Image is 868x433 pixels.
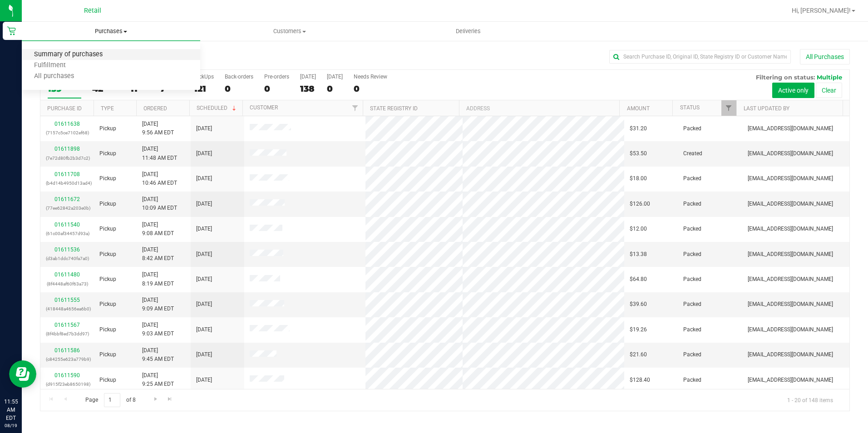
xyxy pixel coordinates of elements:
span: [DATE] [196,200,212,208]
span: [EMAIL_ADDRESS][DOMAIN_NAME] [748,250,833,259]
p: (b4d14b4950d13ad4) [46,179,89,187]
span: Pickup [99,149,116,158]
span: Hi, [PERSON_NAME]! [792,7,851,14]
a: Last Updated By [744,105,789,112]
span: Packed [683,275,701,284]
span: Pickup [99,225,116,233]
span: Pickup [99,250,116,259]
a: Amount [627,105,650,112]
div: 138 [300,84,316,94]
a: Scheduled [197,105,238,111]
a: 01611567 [54,322,80,328]
span: Packed [683,376,701,384]
span: [EMAIL_ADDRESS][DOMAIN_NAME] [748,275,833,284]
span: Packed [683,200,701,208]
span: [EMAIL_ADDRESS][DOMAIN_NAME] [748,350,833,359]
span: [EMAIL_ADDRESS][DOMAIN_NAME] [748,225,833,233]
span: [DATE] [196,225,212,233]
a: 01611480 [54,271,80,278]
div: 0 [354,84,387,94]
span: [EMAIL_ADDRESS][DOMAIN_NAME] [748,376,833,384]
span: $53.50 [630,149,647,158]
span: [DATE] [196,376,212,384]
span: [EMAIL_ADDRESS][DOMAIN_NAME] [748,149,833,158]
div: [DATE] [327,74,343,80]
span: Created [683,149,702,158]
a: 01611672 [54,196,80,202]
a: 01611555 [54,297,80,303]
span: [DATE] 9:25 AM EDT [142,371,174,389]
span: Pickup [99,300,116,309]
span: [DATE] 9:56 AM EDT [142,120,174,137]
span: Pickup [99,350,116,359]
span: $126.00 [630,200,650,208]
p: 11:55 AM EDT [4,398,18,422]
a: 01611586 [54,347,80,354]
a: 01611540 [54,221,80,228]
p: 08/19 [4,422,18,429]
span: [DATE] [196,124,212,133]
span: [DATE] 9:45 AM EDT [142,346,174,364]
input: Search Purchase ID, Original ID, State Registry ID or Customer Name... [609,50,791,64]
span: Pickup [99,200,116,208]
p: (418448a4656ea6b0) [46,305,89,313]
p: (d915f23eb8650198) [46,380,89,389]
span: [DATE] 9:08 AM EDT [142,221,174,238]
span: $31.20 [630,124,647,133]
a: 01611898 [54,146,80,152]
span: $128.40 [630,376,650,384]
span: Packed [683,174,701,183]
span: [DATE] [196,275,212,284]
div: [DATE] [300,74,316,80]
span: $39.60 [630,300,647,309]
span: Pickup [99,325,116,334]
div: Back-orders [225,74,253,80]
div: 0 [264,84,289,94]
a: 01611638 [54,121,80,127]
button: All Purchases [800,49,850,64]
span: $19.26 [630,325,647,334]
span: $21.60 [630,350,647,359]
span: [DATE] 8:19 AM EDT [142,271,174,288]
span: All purchases [22,73,86,80]
span: Packed [683,300,701,309]
span: Packed [683,250,701,259]
iframe: Resource center [9,360,36,388]
span: Packed [683,325,701,334]
span: [DATE] [196,300,212,309]
span: $64.80 [630,275,647,284]
span: [EMAIL_ADDRESS][DOMAIN_NAME] [748,325,833,334]
span: [DATE] 10:09 AM EDT [142,195,177,212]
a: 01611708 [54,171,80,177]
span: [EMAIL_ADDRESS][DOMAIN_NAME] [748,124,833,133]
span: Filtering on status: [756,74,815,81]
span: [EMAIL_ADDRESS][DOMAIN_NAME] [748,200,833,208]
div: 0 [327,84,343,94]
span: $12.00 [630,225,647,233]
span: [DATE] 11:48 AM EDT [142,145,177,162]
div: PickUps [194,74,214,80]
a: Go to the last page [163,393,177,405]
a: Filter [348,100,363,116]
input: 1 [104,393,120,407]
th: Address [459,100,619,116]
span: [DATE] [196,250,212,259]
span: Deliveries [444,27,493,35]
span: [DATE] [196,350,212,359]
p: (8f4bbf8ed7b3dd97) [46,330,89,338]
span: $18.00 [630,174,647,183]
a: Customer [250,104,278,111]
p: (7e72d80fb2b3d7c2) [46,154,89,162]
span: Fulfillment [22,62,78,69]
p: (7157c5ce7102ef68) [46,128,89,137]
a: Purchases Summary of purchases Fulfillment All purchases [22,22,200,41]
a: Purchase ID [47,105,82,112]
a: State Registry ID [370,105,418,112]
span: [DATE] [196,149,212,158]
span: [DATE] 9:09 AM EDT [142,296,174,313]
button: Clear [816,83,842,98]
a: 01611590 [54,372,80,379]
a: Filter [721,100,736,116]
span: Page of 8 [78,393,143,407]
span: Pickup [99,376,116,384]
